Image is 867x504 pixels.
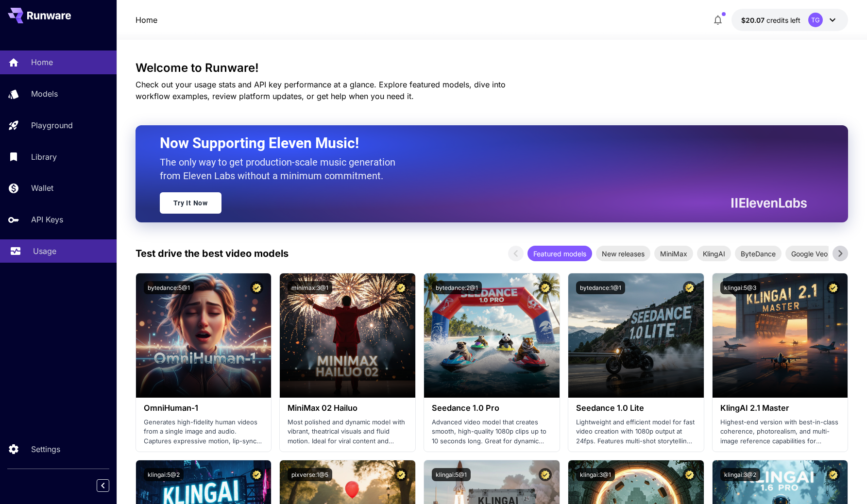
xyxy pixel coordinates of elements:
[713,273,848,398] img: alt
[720,418,840,446] p: Highest-end version with best-in-class coherence, photorealism, and multi-image reference capabil...
[424,273,560,398] img: alt
[432,403,552,413] h3: Seedance 1.0 Pro
[144,418,264,446] p: Generates high-fidelity human videos from a single image and audio. Captures expressive motion, l...
[697,246,731,261] div: KlingAI
[31,214,63,225] p: API Keys
[741,15,800,25] div: $20.0659
[136,61,849,75] h3: Welcome to Runware!
[144,468,184,481] button: klingai:5@2
[136,14,157,26] a: Home
[827,468,840,481] button: Certified Model – Vetted for best performance and includes a commercial license.
[720,403,840,413] h3: KlingAI 2.1 Master
[31,119,73,131] p: Playground
[144,281,194,294] button: bytedance:5@1
[288,281,332,294] button: minimax:3@1
[720,468,760,481] button: klingai:3@2
[527,246,592,261] div: Featured models
[720,281,760,294] button: klingai:5@3
[731,9,848,31] button: $20.0659TG
[31,443,60,455] p: Settings
[136,273,272,398] img: alt
[654,249,693,259] span: MiniMax
[654,246,693,261] div: MiniMax
[250,281,263,294] button: Certified Model – Vetted for best performance and includes a commercial license.
[576,468,615,481] button: klingai:3@1
[104,477,117,494] div: Collapse sidebar
[576,418,696,446] p: Lightweight and efficient model for fast video creation with 1080p output at 24fps. Features mult...
[144,403,264,413] h3: OmniHuman‑1
[394,468,408,481] button: Certified Model – Vetted for best performance and includes a commercial license.
[288,403,408,413] h3: MiniMax 02 Hailuo
[735,246,782,261] div: ByteDance
[539,281,552,294] button: Certified Model – Vetted for best performance and includes a commercial license.
[160,134,800,152] h2: Now Supporting Eleven Music!
[160,192,221,214] a: Try It Now
[97,479,109,492] button: Collapse sidebar
[766,16,800,24] span: credits left
[527,249,592,259] span: Featured models
[683,468,696,481] button: Certified Model – Vetted for best performance and includes a commercial license.
[31,88,58,100] p: Models
[683,281,696,294] button: Certified Model – Vetted for best performance and includes a commercial license.
[568,273,704,398] img: alt
[741,16,766,24] span: $20.07
[136,246,289,261] p: Test drive the best video models
[596,246,650,261] div: New releases
[33,245,56,257] p: Usage
[280,273,415,398] img: alt
[432,281,482,294] button: bytedance:2@1
[136,14,157,26] nav: breadcrumb
[808,13,823,27] div: TG
[697,249,731,259] span: KlingAI
[288,418,408,446] p: Most polished and dynamic model with vibrant, theatrical visuals and fluid motion. Ideal for vira...
[31,56,53,68] p: Home
[576,403,696,413] h3: Seedance 1.0 Lite
[160,155,403,183] p: The only way to get production-scale music generation from Eleven Labs without a minimum commitment.
[432,418,552,446] p: Advanced video model that creates smooth, high-quality 1080p clips up to 10 seconds long. Great f...
[288,468,332,481] button: pixverse:1@5
[31,151,57,163] p: Library
[785,246,833,261] div: Google Veo
[596,249,650,259] span: New releases
[539,468,552,481] button: Certified Model – Vetted for best performance and includes a commercial license.
[432,468,471,481] button: klingai:5@1
[576,281,625,294] button: bytedance:1@1
[394,281,408,294] button: Certified Model – Vetted for best performance and includes a commercial license.
[785,249,833,259] span: Google Veo
[735,249,782,259] span: ByteDance
[827,281,840,294] button: Certified Model – Vetted for best performance and includes a commercial license.
[136,80,506,101] span: Check out your usage stats and API key performance at a glance. Explore featured models, dive int...
[31,182,53,194] p: Wallet
[250,468,263,481] button: Certified Model – Vetted for best performance and includes a commercial license.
